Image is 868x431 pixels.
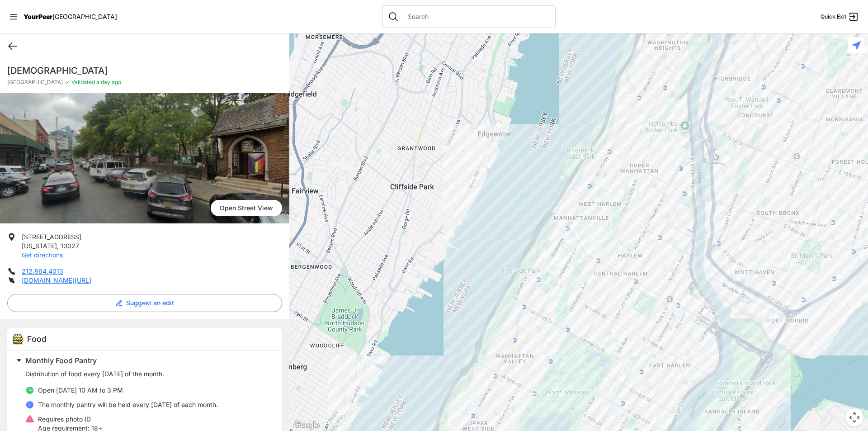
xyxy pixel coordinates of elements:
[25,369,271,379] p: Distribution of food every [DATE] of the month.
[24,14,117,19] a: YourPeer[GEOGRAPHIC_DATA]
[61,242,79,250] span: 10027
[402,12,550,21] input: Search
[292,419,321,431] a: Open this area in Google Maps (opens a new window)
[38,415,102,424] p: Requires photo ID
[27,334,47,344] span: Food
[126,298,174,308] span: Suggest an edit
[95,79,121,85] span: a day ago
[38,400,218,409] p: The monthly pantry will be held every [DATE] of each month.
[292,419,321,431] img: Google
[22,267,63,275] a: 212.864.4013
[7,79,63,86] span: [GEOGRAPHIC_DATA]
[7,64,282,77] h1: [DEMOGRAPHIC_DATA]
[211,200,282,216] span: Open Street View
[22,233,81,241] span: [STREET_ADDRESS]
[22,242,57,250] span: [US_STATE]
[821,11,859,22] a: Quick Exit
[24,13,52,20] span: YourPeer
[22,251,63,259] a: Get directions
[25,356,97,365] span: Monthly Food Pantry
[821,13,846,20] span: Quick Exit
[845,408,863,426] button: Map camera controls
[52,13,117,20] span: [GEOGRAPHIC_DATA]
[7,294,282,312] button: Suggest an edit
[38,386,123,394] span: Open [DATE] 10 AM to 3 PM
[71,79,95,85] span: Validated
[22,276,91,284] a: [DOMAIN_NAME][URL]
[57,242,59,250] span: ,
[65,79,70,86] span: ✓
